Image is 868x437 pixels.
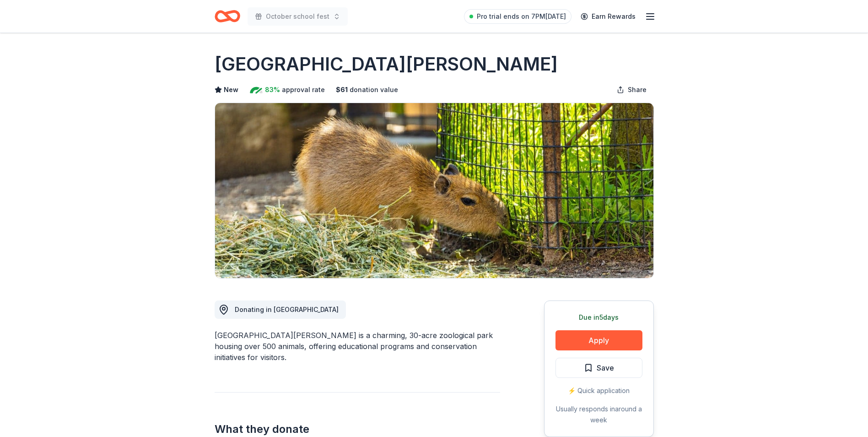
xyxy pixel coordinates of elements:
[464,9,571,24] a: Pro trial ends on 7PM[DATE]
[609,81,654,99] button: Share
[555,385,642,396] div: ⚡️ Quick application
[215,5,240,27] a: Home
[555,358,642,378] button: Save
[215,422,500,437] h2: What they donate
[477,11,566,22] span: Pro trial ends on 7PM[DATE]
[555,312,642,323] div: Due in 5 days
[350,84,398,95] span: donation value
[235,306,339,313] span: Donating in [GEOGRAPHIC_DATA]
[597,362,614,374] span: Save
[555,404,642,426] div: Usually responds in around a week
[215,51,558,77] h1: [GEOGRAPHIC_DATA][PERSON_NAME]
[224,84,238,95] span: New
[248,7,348,26] button: October school fest
[628,84,647,95] span: Share
[265,84,280,95] span: 83%
[575,8,641,25] a: Earn Rewards
[282,84,325,95] span: approval rate
[215,103,653,278] img: Image for Santa Barbara Zoo
[215,330,500,363] div: [GEOGRAPHIC_DATA][PERSON_NAME] is a charming, 30-acre zoological park housing over 500 animals, o...
[555,330,642,350] button: Apply
[266,11,329,22] span: October school fest
[336,84,348,95] span: $ 61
